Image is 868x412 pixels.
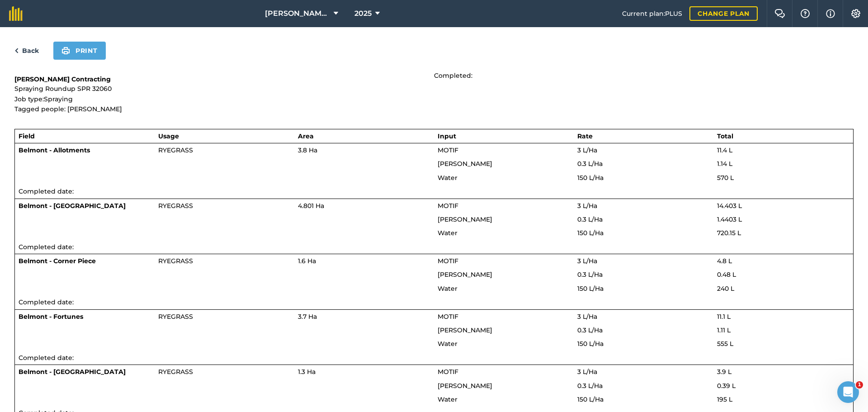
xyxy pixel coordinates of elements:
[53,42,106,60] button: Print
[713,129,853,143] th: Total
[15,240,854,254] td: Completed date:
[19,202,126,210] strong: Belmont - [GEOGRAPHIC_DATA]
[574,143,713,157] td: 3 L / Ha
[800,9,811,18] img: A question mark icon
[713,282,853,295] td: 240 L
[574,365,713,379] td: 3 L / Ha
[434,309,574,323] td: MOTIF
[689,6,758,21] a: Change plan
[713,309,853,323] td: 11.1 L
[574,199,713,213] td: 3 L / Ha
[713,254,853,268] td: 4.8 L
[850,9,861,18] img: A cog icon
[434,379,574,393] td: [PERSON_NAME]
[265,8,330,19] span: [PERSON_NAME] Contracting
[15,129,155,143] th: Field
[155,199,294,213] td: RYEGRASS
[713,213,853,226] td: 1.4403 L
[434,282,574,295] td: Water
[19,146,90,154] strong: Belmont - Allotments
[434,254,574,268] td: MOTIF
[434,393,574,406] td: Water
[574,323,713,337] td: 0.3 L / Ha
[713,199,853,213] td: 14.403 L
[574,268,713,281] td: 0.3 L / Ha
[713,268,853,281] td: 0.48 L
[434,157,574,170] td: [PERSON_NAME]
[713,157,853,170] td: 1.14 L
[155,365,294,379] td: RYEGRASS
[434,213,574,226] td: [PERSON_NAME]
[155,309,294,323] td: RYEGRASS
[15,185,854,199] td: Completed date:
[434,129,574,143] th: Input
[826,8,835,19] img: svg+xml;base64,PHN2ZyB4bWxucz0iaHR0cDovL3d3dy53My5vcmcvMjAwMC9zdmciIHdpZHRoPSIxNyIgaGVpZ2h0PSIxNy...
[294,199,434,213] td: 4.801 Ha
[574,129,713,143] th: Rate
[713,365,853,379] td: 3.9 L
[15,295,854,309] td: Completed date:
[14,45,19,56] img: svg+xml;base64,PHN2ZyB4bWxucz0iaHR0cDovL3d3dy53My5vcmcvMjAwMC9zdmciIHdpZHRoPSI5IiBoZWlnaHQ9IjI0Ii...
[713,226,853,240] td: 720.15 L
[856,381,863,388] span: 1
[294,129,434,143] th: Area
[294,254,434,268] td: 1.6 Ha
[434,143,574,157] td: MOTIF
[713,393,853,406] td: 195 L
[574,213,713,226] td: 0.3 L / Ha
[713,143,853,157] td: 11.4 L
[15,351,854,365] td: Completed date:
[574,337,713,350] td: 150 L / Ha
[155,143,294,157] td: RYEGRASS
[434,365,574,379] td: MOTIF
[713,379,853,393] td: 0.39 L
[19,257,96,265] strong: Belmont - Corner Piece
[574,282,713,295] td: 150 L / Ha
[14,104,434,114] p: Tagged people: [PERSON_NAME]
[574,157,713,170] td: 0.3 L / Ha
[713,337,853,350] td: 555 L
[294,365,434,379] td: 1.3 Ha
[155,254,294,268] td: RYEGRASS
[14,94,434,104] p: Job type: Spraying
[622,9,682,19] span: Current plan : PLUS
[434,337,574,350] td: Water
[294,309,434,323] td: 3.7 Ha
[434,323,574,337] td: [PERSON_NAME]
[9,6,23,21] img: fieldmargin Logo
[574,393,713,406] td: 150 L / Ha
[713,323,853,337] td: 1.11 L
[574,379,713,393] td: 0.3 L / Ha
[14,75,434,84] h1: [PERSON_NAME] Contracting
[434,199,574,213] td: MOTIF
[61,45,70,56] img: svg+xml;base64,PHN2ZyB4bWxucz0iaHR0cDovL3d3dy53My5vcmcvMjAwMC9zdmciIHdpZHRoPSIxOSIgaGVpZ2h0PSIyNC...
[574,254,713,268] td: 3 L / Ha
[574,309,713,323] td: 3 L / Ha
[19,313,83,321] strong: Belmont - Fortunes
[354,8,372,19] span: 2025
[19,368,126,376] strong: Belmont - [GEOGRAPHIC_DATA]
[434,226,574,240] td: Water
[434,171,574,185] td: Water
[434,268,574,281] td: [PERSON_NAME]
[155,129,294,143] th: Usage
[294,143,434,157] td: 3.8 Ha
[774,9,785,18] img: Two speech bubbles overlapping with the left bubble in the forefront
[837,381,859,403] iframe: Intercom live chat
[574,226,713,240] td: 150 L / Ha
[574,171,713,185] td: 150 L / Ha
[713,171,853,185] td: 570 L
[14,45,39,56] a: Back
[434,71,854,81] p: Completed:
[14,84,434,94] p: Spraying Roundup SPR 32060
